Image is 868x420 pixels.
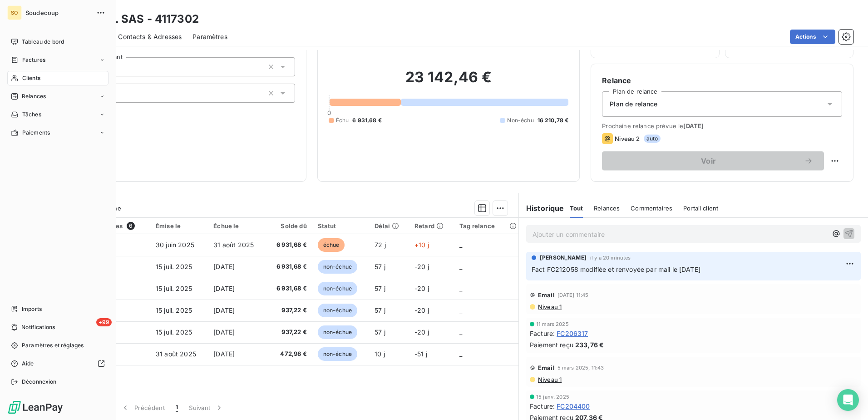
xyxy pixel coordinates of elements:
[21,323,55,331] span: Notifications
[602,151,824,170] button: Voir
[557,401,590,411] span: FC204400
[375,222,404,230] div: Délai
[213,241,254,249] span: 31 août 2025
[414,350,427,358] span: -51 j
[590,255,631,260] span: il y a 20 minutes
[156,222,202,230] div: Émise le
[22,74,40,82] span: Clients
[532,265,700,273] span: Fact FC212058 modifiée et renvoyée par mail le [DATE]
[192,32,227,41] span: Paramètres
[594,205,620,212] span: Relances
[213,350,235,358] span: [DATE]
[22,92,46,100] span: Relances
[536,394,569,400] span: 15 janv. 2025
[530,401,555,411] span: Facture :
[375,263,385,270] span: 57 j
[318,222,364,230] div: Statut
[25,9,91,16] span: Soudecoup
[414,285,429,292] span: -20 j
[7,5,22,20] div: SO
[375,241,386,249] span: 72 j
[183,398,229,417] button: Suivant
[318,304,357,317] span: non-échue
[570,205,583,212] span: Tout
[22,305,42,313] span: Imports
[459,306,462,314] span: _
[530,329,555,338] span: Facture :
[96,318,112,326] span: +99
[352,116,382,125] span: 6 931,68 €
[271,306,307,315] span: 937,22 €
[575,340,604,350] span: 233,76 €
[213,328,235,336] span: [DATE]
[683,122,704,130] span: [DATE]
[336,116,349,125] span: Échu
[536,321,569,327] span: 11 mars 2025
[156,328,192,336] span: 15 juil. 2025
[115,398,170,417] button: Précédent
[213,306,235,314] span: [DATE]
[22,378,57,386] span: Déconnexion
[538,116,569,125] span: 16 210,78 €
[644,135,661,143] span: auto
[22,341,84,350] span: Paramètres et réglages
[318,282,357,295] span: non-échue
[837,389,859,411] div: Open Intercom Messenger
[22,38,64,46] span: Tableau de bord
[375,328,385,336] span: 57 j
[414,306,429,314] span: -20 j
[127,222,135,230] span: 6
[414,328,429,336] span: -20 j
[156,285,192,292] span: 15 juil. 2025
[176,403,178,412] span: 1
[213,285,235,292] span: [DATE]
[790,30,835,44] button: Actions
[170,398,183,417] button: 1
[538,291,555,299] span: Email
[156,350,196,358] span: 31 août 2025
[213,222,260,230] div: Échue le
[213,263,235,270] span: [DATE]
[519,203,564,214] h6: Historique
[459,285,462,292] span: _
[156,306,192,314] span: 15 juil. 2025
[530,340,573,350] span: Paiement reçu
[459,222,513,230] div: Tag relance
[118,32,182,41] span: Contacts & Adresses
[271,262,307,271] span: 6 931,68 €
[631,205,672,212] span: Commentaires
[22,56,45,64] span: Factures
[610,100,657,109] span: Plan de relance
[22,110,41,119] span: Tâches
[538,364,555,371] span: Email
[375,285,385,292] span: 57 j
[459,263,462,270] span: _
[7,356,108,371] a: Aide
[22,129,50,137] span: Paiements
[540,254,587,262] span: [PERSON_NAME]
[271,240,307,250] span: 6 931,68 €
[615,135,640,142] span: Niveau 2
[329,68,569,95] h2: 23 142,46 €
[375,306,385,314] span: 57 j
[271,222,307,230] div: Solde dû
[459,241,462,249] span: _
[7,400,64,415] img: Logo LeanPay
[557,329,588,338] span: FC206317
[22,360,34,368] span: Aide
[318,238,345,252] span: échue
[602,122,842,130] span: Prochaine relance prévue le
[537,303,562,310] span: Niveau 1
[537,376,562,383] span: Niveau 1
[459,350,462,358] span: _
[507,116,533,125] span: Non-échu
[683,205,718,212] span: Portail client
[318,325,357,339] span: non-échue
[557,292,589,298] span: [DATE] 11:45
[613,157,804,165] span: Voir
[414,241,429,249] span: +10 j
[557,365,604,370] span: 5 mars 2025, 11:43
[318,347,357,361] span: non-échue
[459,328,462,336] span: _
[271,328,307,337] span: 937,22 €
